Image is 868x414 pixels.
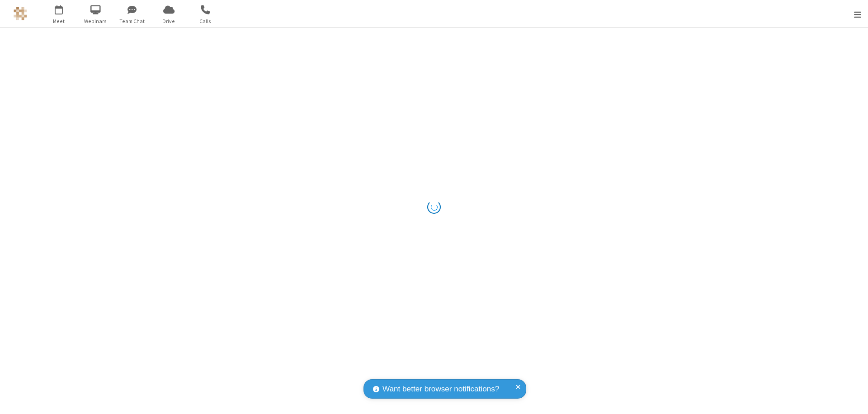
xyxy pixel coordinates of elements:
[382,383,499,395] span: Want better browser notifications?
[152,17,186,25] span: Drive
[42,17,76,25] span: Meet
[115,17,149,25] span: Team Chat
[189,17,222,25] span: Calls
[14,7,27,20] img: QA Selenium DO NOT DELETE OR CHANGE
[79,17,113,25] span: Webinars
